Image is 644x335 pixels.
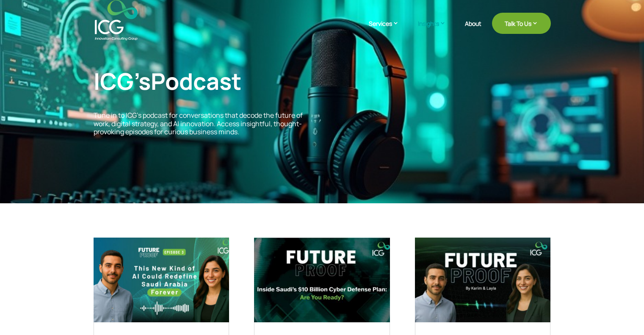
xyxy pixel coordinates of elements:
[492,13,551,34] a: Talk To Us
[151,65,241,97] span: Podcast
[415,238,550,322] img: Saudi Arabia’s $500B Green Revolution: Why Sustainability Means Profit Now
[94,238,229,322] img: This New Kind of AI Could Redefine Saudi Arabia Forever
[465,20,481,40] a: About
[602,294,644,335] iframe: Chat Widget
[254,238,390,322] img: Inside Saudi’s $10 Billion Cyber Defense Plan: Are You Ready?
[94,65,241,97] span: ICG’s
[418,19,454,40] a: Insights
[94,111,303,136] span: Tune in to ICG’s podcast for conversations that decode the future of work, digital strategy, and ...
[369,19,407,40] a: Services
